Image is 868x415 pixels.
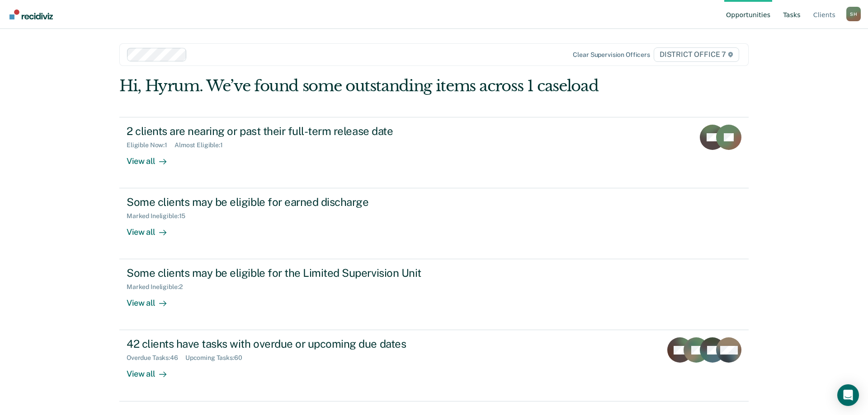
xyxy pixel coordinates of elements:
div: Almost Eligible : 1 [175,141,230,149]
span: DISTRICT OFFICE 7 [654,47,739,62]
div: Marked Ineligible : 15 [127,212,193,220]
div: View all [127,149,177,166]
a: 2 clients are nearing or past their full-term release dateEligible Now:1Almost Eligible:1View all [119,117,749,188]
div: 42 clients have tasks with overdue or upcoming due dates [127,337,444,350]
button: Profile dropdown button [846,7,861,21]
div: Some clients may be eligible for earned discharge [127,196,444,209]
div: S H [846,7,861,21]
div: Overdue Tasks : 46 [127,354,185,362]
div: View all [127,291,177,308]
div: View all [127,220,177,238]
div: Eligible Now : 1 [127,141,175,149]
div: View all [127,362,177,379]
div: 2 clients are nearing or past their full-term release date [127,125,444,138]
a: Some clients may be eligible for the Limited Supervision UnitMarked Ineligible:2View all [119,259,749,330]
div: Marked Ineligible : 2 [127,283,189,291]
a: 42 clients have tasks with overdue or upcoming due datesOverdue Tasks:46Upcoming Tasks:60View all [119,330,749,401]
img: Recidiviz [9,9,53,19]
a: Some clients may be eligible for earned dischargeMarked Ineligible:15View all [119,188,749,259]
div: Upcoming Tasks : 60 [185,354,250,362]
div: Hi, Hyrum. We’ve found some outstanding items across 1 caseload [119,77,623,95]
div: Some clients may be eligible for the Limited Supervision Unit [127,266,444,280]
div: Open Intercom Messenger [837,384,859,406]
div: Clear supervision officers [573,51,650,59]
